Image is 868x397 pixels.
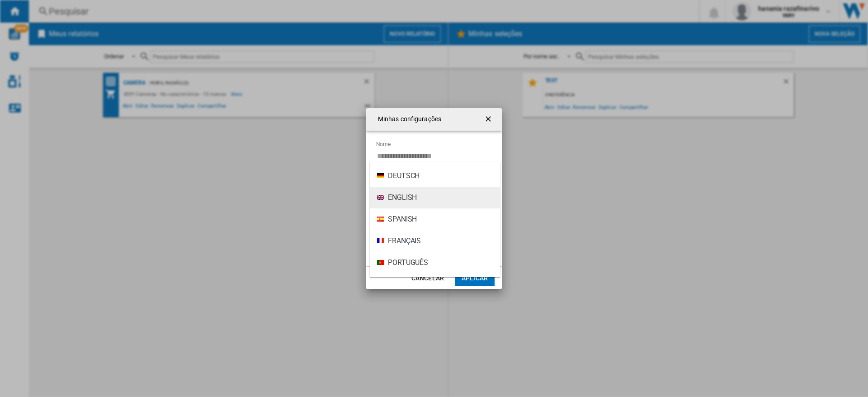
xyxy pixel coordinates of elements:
img: es_ES.png [377,217,384,222]
img: de_DE.png [377,173,384,178]
span: English [388,193,417,203]
span: Deutsch [388,171,420,181]
img: pt_PT.png [377,260,384,265]
img: en_GB.png [377,195,384,200]
span: Spanish [388,214,417,224]
img: fr_FR.png [377,238,384,243]
span: Français [388,236,421,246]
span: Português [388,258,428,268]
